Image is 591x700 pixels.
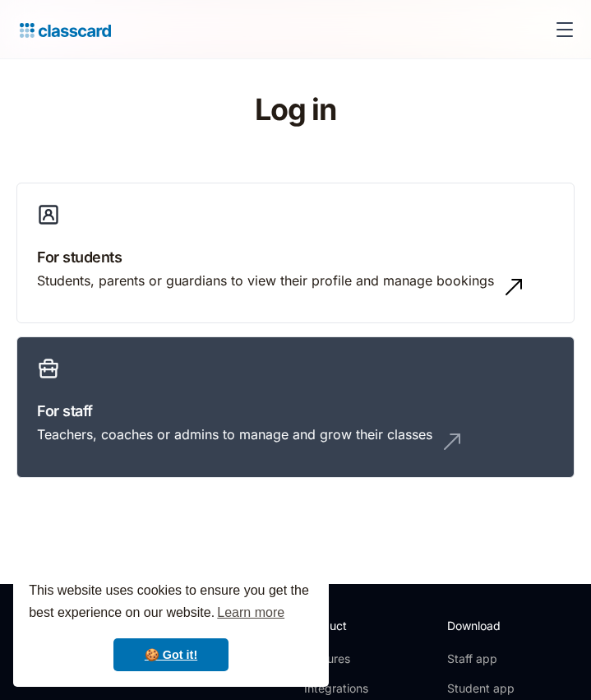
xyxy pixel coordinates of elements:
[13,565,329,687] div: cookieconsent
[16,92,575,127] h1: Log in
[37,400,554,422] h3: For staff
[29,581,313,625] span: This website uses cookies to ensure you get the best experience on our website.
[304,680,392,697] a: Integrations
[37,271,494,290] div: Students, parents or guardians to view their profile and manage bookings
[37,246,554,268] h3: For students
[545,10,578,49] div: menu
[16,336,575,477] a: For staffTeachers, coaches or admins to manage and grow their classes
[215,600,287,625] a: learn more about cookies
[13,18,111,41] a: Logo
[304,617,392,634] h2: Product
[37,425,432,443] div: Teachers, coaches or admins to manage and grow their classes
[16,183,575,323] a: For studentsStudents, parents or guardians to view their profile and manage bookings
[447,680,515,697] a: Student app
[447,617,515,634] h2: Download
[113,638,229,671] a: dismiss cookie message
[447,651,515,667] a: Staff app
[304,651,392,667] a: Features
